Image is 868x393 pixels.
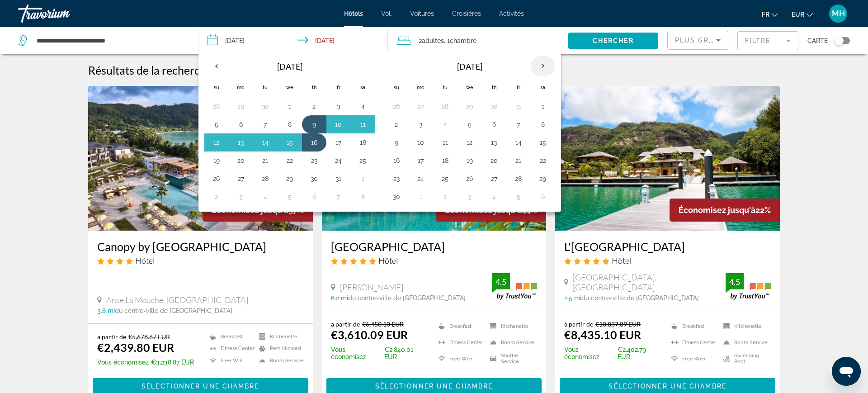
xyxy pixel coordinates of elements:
[340,282,403,292] span: [PERSON_NAME]
[331,320,360,328] span: a partir de
[234,172,248,185] button: Day 27
[422,37,444,44] span: Adultes
[331,100,346,113] button: Day 3
[675,35,721,46] mat-select: Sort by
[209,172,224,185] button: Day 26
[381,10,392,17] a: Vol.
[234,154,248,167] button: Day 20
[344,10,363,17] a: Hôtels
[438,136,453,149] button: Day 11
[792,11,804,18] font: EUR
[97,256,304,265] div: 4 star Hotel
[564,240,771,253] a: L'[GEOGRAPHIC_DATA]
[792,8,813,21] button: Changer de devise
[258,118,273,131] button: Day 7
[762,11,769,18] font: fr
[97,341,174,354] ins: €2,439.80 EUR
[204,56,229,76] button: Previous month
[331,118,346,131] button: Day 10
[609,383,726,390] span: Sélectionner une chambre
[487,118,501,131] button: Day 6
[205,345,255,353] li: Fitness Center
[331,154,346,167] button: Day 24
[487,154,501,167] button: Day 20
[255,333,304,341] li: Kitchenette
[719,353,771,365] li: Swimming Pool
[536,100,550,113] button: Day 1
[389,172,404,185] button: Day 23
[499,10,524,17] font: Activités
[209,100,224,113] button: Day 28
[511,118,526,131] button: Day 7
[486,320,537,332] li: Kitchenette
[438,118,453,131] button: Day 4
[97,359,149,366] span: Vous économisez
[726,276,744,287] div: 4.5
[434,320,486,332] li: Breakfast
[255,357,304,365] li: Room Service
[726,273,771,300] img: trustyou-badge.svg
[564,294,581,302] span: 2.5 mi
[389,118,404,131] button: Day 2
[331,136,346,149] button: Day 17
[356,136,370,149] button: Day 18
[555,86,780,231] a: Hotel image
[135,256,155,265] span: Hôtel
[389,136,404,149] button: Day 9
[450,37,476,44] span: Chambre
[573,272,726,292] span: [GEOGRAPHIC_DATA], [GEOGRAPHIC_DATA]
[258,172,273,185] button: Day 28
[452,10,481,17] a: Croisières
[438,190,453,203] button: Day 2
[378,256,398,265] span: Hôtel
[581,294,699,302] span: du centre-ville de [GEOGRAPHIC_DATA]
[414,118,428,131] button: Day 3
[97,240,304,253] a: Canopy by [GEOGRAPHIC_DATA]
[414,100,428,113] button: Day 27
[331,172,346,185] button: Day 31
[331,328,408,341] ins: €3,610.09 EUR
[205,333,255,341] li: Breakfast
[832,357,861,386] iframe: Bouton de lancement de la fenêtre de messagerie
[679,205,755,215] span: Économisez jusqu'à
[492,273,537,300] img: trustyou-badge.svg
[438,100,453,113] button: Day 28
[670,199,780,222] div: 22%
[234,118,248,131] button: Day 6
[356,118,370,131] button: Day 11
[487,172,501,185] button: Day 27
[258,190,273,203] button: Day 4
[88,86,313,231] a: Hotel image
[283,100,297,113] button: Day 1
[462,172,477,185] button: Day 26
[283,136,297,149] button: Day 15
[462,118,477,131] button: Day 5
[234,190,248,203] button: Day 3
[807,34,828,47] span: Carte
[93,380,308,390] a: Sélectionner une chambre
[356,172,370,185] button: Day 1
[444,34,476,47] span: , 1
[209,118,224,131] button: Day 5
[564,328,641,341] ins: €8,435.10 EUR
[331,346,382,360] span: Vous économisez
[667,320,719,332] li: Breakfast
[536,136,550,149] button: Day 15
[142,383,259,390] span: Sélectionner une chambre
[667,353,719,365] li: Free WiFi
[356,190,370,203] button: Day 8
[362,320,404,328] del: €6,450.10 EUR
[331,346,427,360] p: €2,840.01 EUR
[511,172,526,185] button: Day 28
[97,359,194,366] p: €3,238.87 EUR
[115,307,232,314] span: du centre-ville de [GEOGRAPHIC_DATA]
[414,190,428,203] button: Day 1
[536,118,550,131] button: Day 8
[307,172,321,185] button: Day 30
[536,190,550,203] button: Day 6
[438,154,453,167] button: Day 18
[536,154,550,167] button: Day 22
[356,100,370,113] button: Day 4
[198,27,388,54] button: Check-in date: Oct 9, 2025 Check-out date: Oct 16, 2025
